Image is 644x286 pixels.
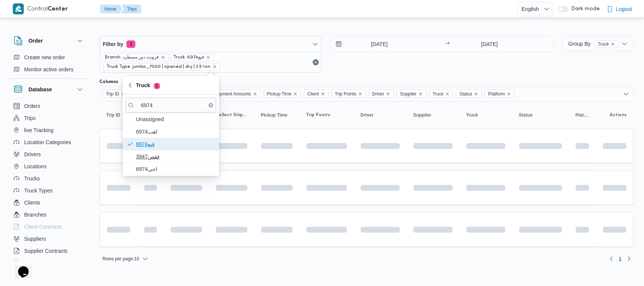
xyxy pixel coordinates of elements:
span: Truck Type: jumbo_7000 | opened | dry | 3.5 ton [107,63,211,70]
button: remove selected entity [611,42,615,46]
button: Devices [11,257,88,269]
button: Suppliers [11,233,88,245]
span: Truck [595,40,619,48]
span: Driver [361,112,374,118]
span: live Tracking [24,126,54,135]
span: Dark mode [569,6,600,12]
span: Client [307,90,319,98]
button: Order [14,36,85,45]
button: Home [100,5,123,14]
button: Group ByTruckremove selected entity [563,36,634,51]
img: X8yXhbKr1z7QwAAAABJRU5ErkJggg== [13,3,24,14]
button: Drivers [11,148,88,160]
button: Remove Collect Shipment Amounts from selection in this group [253,92,257,96]
button: remove selected entity [206,55,211,60]
span: Orders [24,101,40,111]
span: Trip Points [332,89,366,98]
span: Trip Points [306,112,330,118]
span: Status [460,90,472,98]
button: Next page [625,254,634,263]
span: Branches [24,210,46,219]
span: Truck: قيع6974 [174,54,204,61]
span: Truck Types [24,186,52,195]
span: Driver [369,89,394,98]
span: Pickup Time [261,112,287,118]
span: Rows per page : 10 [103,254,139,263]
button: Supplier Contracts [11,245,88,257]
span: Truck Type: jumbo_7000 | opened | dry | 3.5 ton [103,63,220,71]
button: Page 1 of 1 [616,254,625,263]
span: Trip ID [103,89,129,98]
span: 3 active filters [126,40,135,48]
button: Truck [463,109,509,121]
span: Collect Shipment Amounts [216,112,247,118]
button: Remove Truck from selection in this group [445,92,450,96]
span: Truck [136,81,160,90]
span: Supplier [413,112,432,118]
span: Create new order [24,53,65,62]
button: Orders [11,100,88,112]
span: Truck: قيع6974 [170,54,214,61]
button: Status [516,109,565,121]
button: remove selected entity [161,55,165,60]
button: Database [14,85,85,94]
span: Group By Truck [569,41,619,47]
span: 1 [619,254,622,263]
input: Press the down key to open a popover containing a calendar. [331,37,417,52]
span: Trips [24,114,36,123]
button: Create new order [11,51,88,63]
span: Platform [576,112,589,118]
button: Client Contracts [11,221,88,233]
span: Platform [488,90,505,98]
span: Actions [610,112,627,118]
button: remove selected entity [212,65,217,69]
button: Logout [604,2,635,17]
span: Truck [598,41,609,48]
button: Platform [573,109,592,121]
span: 1 [154,83,160,89]
span: Pickup Time [267,90,292,98]
span: Driver [372,90,384,98]
span: Branch: فرونت دور مسطرد [105,54,159,61]
button: Filter by3 active filters [100,37,322,52]
div: Database [8,100,91,263]
button: Remove Client from selection in this group [321,92,325,96]
button: Remove Pickup Time from selection in this group [293,92,298,96]
button: Clients [11,197,88,209]
span: Truck [429,89,453,98]
button: Truck1 [123,76,219,95]
span: Filter by [103,40,123,49]
button: Previous page [607,254,616,263]
button: Pickup Time [258,109,296,121]
span: Trip ID [106,90,120,98]
button: Driver [358,109,403,121]
button: Locations [11,160,88,172]
button: Remove Status from selection in this group [474,92,478,96]
span: Truck [466,112,478,118]
button: Remove Platform from selection in this group [507,92,511,96]
span: Branch: فرونت دور مسطرد [102,54,169,61]
button: Trucks [11,172,88,185]
button: Clear input [209,103,213,108]
span: Unassigned [136,115,215,124]
span: Clients [24,198,40,207]
span: Supplier [397,89,426,98]
svg: Sorted in descending order [122,112,128,118]
button: Remove [311,58,320,67]
h3: Order [29,36,43,45]
button: Trips [121,5,141,14]
span: Location Categories [24,138,71,147]
div: Order [8,51,91,78]
span: فقص3947 [136,152,215,161]
span: Platform [485,89,515,98]
button: Remove Supplier from selection in this group [418,92,423,96]
span: Collect Shipment Amounts [195,89,261,98]
button: Monitor active orders [11,63,88,75]
label: Columns [100,79,118,85]
span: اجى6974 [136,165,215,174]
b: Center [48,6,68,12]
span: Drivers [24,150,41,159]
button: Rows per page:10 [100,254,151,263]
span: Collect Shipment Amounts [198,90,251,98]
